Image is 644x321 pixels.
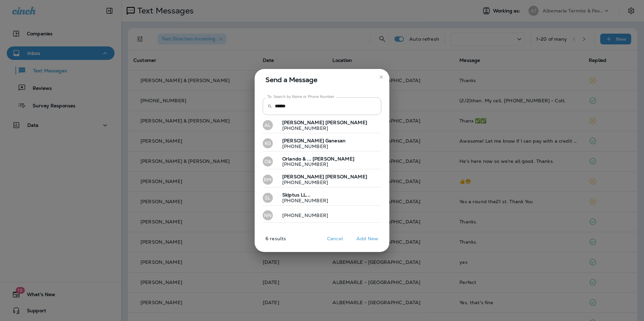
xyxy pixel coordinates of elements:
span: [PERSON_NAME] [282,119,324,126]
span: [PERSON_NAME] [325,119,367,126]
span: Ganesan [325,138,346,144]
p: [PHONE_NUMBER] [277,180,367,185]
button: NN [PHONE_NUMBER] [263,208,381,223]
span: [PERSON_NAME] [313,156,354,162]
div: AL [263,120,273,130]
button: AL[PERSON_NAME] [PERSON_NAME][PHONE_NUMBER] [263,118,381,133]
div: KG [263,138,273,148]
button: RM[PERSON_NAME] [PERSON_NAME][PHONE_NUMBER] [263,172,381,187]
p: [PHONE_NUMBER] [277,213,328,218]
div: O& [263,156,273,167]
p: [PHONE_NUMBER] [277,144,346,149]
button: Cancel [322,234,348,244]
label: To: Search by Name or Phone Number [267,94,334,99]
span: Skiptus LL... [282,192,311,198]
p: [PHONE_NUMBER] [277,162,354,167]
button: close [376,72,387,82]
span: Orlando & ... [282,156,311,162]
p: [PHONE_NUMBER] [277,198,328,203]
div: SL [263,193,273,203]
button: O&Orlando & ... [PERSON_NAME][PHONE_NUMBER] [263,154,381,170]
button: Add New [353,234,382,244]
span: Send a Message [265,74,381,85]
span: [PERSON_NAME] [325,174,367,180]
p: [PHONE_NUMBER] [277,126,367,131]
span: [PERSON_NAME] [282,138,324,144]
span: [PERSON_NAME] [282,174,324,180]
div: NN [263,210,273,220]
button: SLSkiptus LL... [PHONE_NUMBER] [263,190,381,206]
button: KG[PERSON_NAME] Ganesan[PHONE_NUMBER] [263,136,381,151]
p: 6 results [252,236,286,247]
div: RM [263,175,273,185]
